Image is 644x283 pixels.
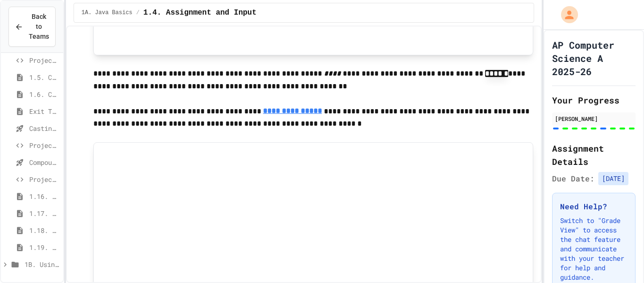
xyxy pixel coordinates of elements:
span: 1.19. Multiple Choice Exercises for Unit 1a (1.1-1.6) [29,242,59,252]
span: Project CollegeSearch (File Input) [29,55,59,65]
span: 1.16. Unit Summary 1a (1.1-1.6) [29,191,59,201]
span: Back to Teams [29,12,49,42]
h1: AP Computer Science A 2025-26 [552,38,636,78]
h2: Your Progress [552,94,636,107]
div: My Account [551,4,580,26]
span: Casting and Ranges of variables - Quiz [29,123,59,133]
span: Exit Ticket 1.5-1.6 [29,106,59,116]
span: 1A. Java Basics [82,9,132,17]
button: Back to Teams [8,7,56,47]
span: / [136,9,140,17]
span: 1.6. Compound Assignment Operators [29,89,59,99]
span: Due Date: [552,173,594,184]
p: Switch to "Grade View" to access the chat feature and communicate with your teacher for help and ... [560,216,627,282]
span: 1.18. Coding Practice 1a (1.1-1.6) [29,225,59,235]
span: 1.5. Casting and Ranges of Values [29,72,59,82]
span: Project EmployeePay [29,140,59,150]
span: 1B. Using Objects [25,259,59,269]
span: 1.4. Assignment and Input [143,7,256,18]
h2: Assignment Details [552,142,636,168]
span: Project EmployeePay (File Input) [29,174,59,184]
span: 1.17. Mixed Up Code Practice 1.1-1.6 [29,208,59,218]
h3: Need Help? [560,201,627,212]
span: [DATE] [598,172,628,185]
span: Compound assignment operators - Quiz [29,157,59,167]
div: [PERSON_NAME] [555,114,633,123]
